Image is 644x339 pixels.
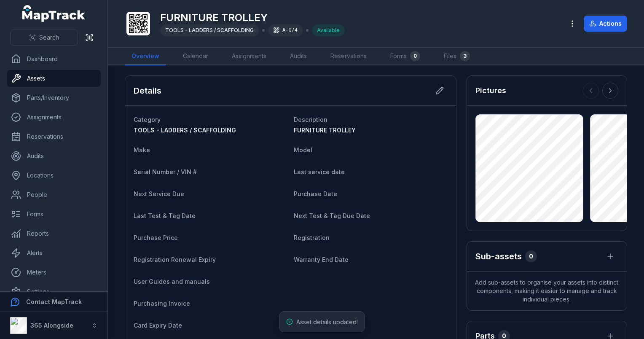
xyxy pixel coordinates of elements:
a: Dashboard [7,51,101,67]
a: Locations [7,167,101,184]
button: Search [10,30,78,46]
span: Purchase Date [294,190,337,197]
a: Reservations [324,48,373,65]
a: Parts/Inventory [7,89,101,106]
a: MapTrack [22,5,86,22]
span: Purchasing Invoice [134,300,190,307]
span: TOOLS - LADDERS / SCAFFOLDING [165,27,254,33]
span: Next Service Due [134,190,184,197]
a: Settings [7,283,101,300]
span: Model [294,146,312,153]
a: Assignments [7,109,101,126]
a: Assets [7,70,101,87]
span: Next Test & Tag Due Date [294,212,370,219]
div: A-074 [268,24,303,36]
span: Asset details updated! [296,318,358,326]
h2: Details [134,85,161,97]
h2: Sub-assets [475,250,522,262]
a: Audits [7,148,101,164]
h1: FURNITURE TROLLEY [160,11,345,24]
div: Available [312,24,345,36]
span: Last Test & Tag Date [134,212,196,219]
h3: Pictures [475,85,506,97]
a: Files3 [437,48,477,65]
div: 0 [525,250,537,262]
a: Forms0 [384,48,427,65]
a: People [7,186,101,203]
a: Reservations [7,128,101,145]
button: Actions [584,16,627,32]
a: Audits [283,48,314,65]
a: Forms [7,206,101,223]
span: Purchase Price [134,234,178,241]
a: Overview [125,48,166,65]
span: Category [134,116,161,123]
div: 0 [410,51,420,61]
span: Warranty End Date [294,256,349,263]
span: Add sub-assets to organise your assets into distinct components, making it easier to manage and t... [467,272,627,310]
a: Assignments [225,48,273,65]
span: Description [294,116,327,123]
span: Registration [294,234,330,241]
span: Card Expiry Date [134,322,182,329]
span: Serial Number / VIN # [134,168,197,175]
strong: Contact MapTrack [26,298,82,305]
span: Last service date [294,168,345,175]
span: Make [134,146,150,153]
span: Search [39,33,59,42]
a: Reports [7,225,101,242]
strong: 365 Alongside [30,322,73,329]
a: Meters [7,264,101,281]
span: TOOLS - LADDERS / SCAFFOLDING [134,126,236,134]
span: Registration Renewal Expiry [134,256,216,263]
span: FURNITURE TROLLEY [294,126,356,134]
a: Calendar [176,48,215,65]
div: 3 [460,51,470,61]
a: Alerts [7,245,101,261]
span: User Guides and manuals [134,278,210,285]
